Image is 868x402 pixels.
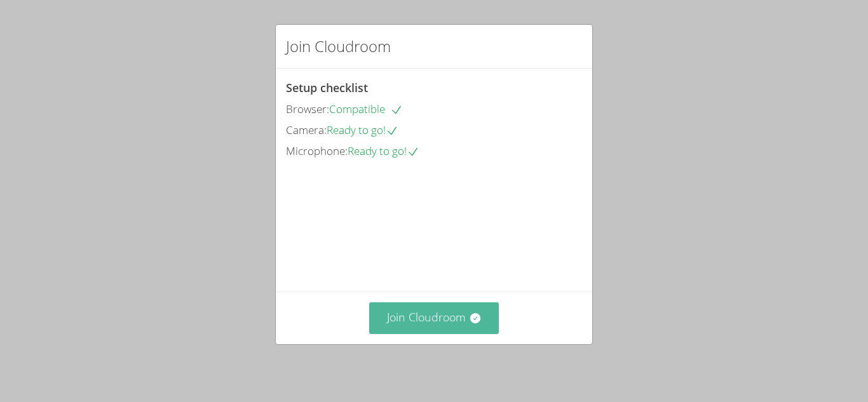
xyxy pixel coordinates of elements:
[286,35,391,58] h2: Join Cloudroom
[286,102,329,116] span: Browser:
[348,144,419,158] span: Ready to go!
[369,302,499,333] button: Join Cloudroom
[286,123,327,137] span: Camera:
[286,144,348,158] span: Microphone:
[286,80,368,95] span: Setup checklist
[327,123,398,137] span: Ready to go!
[329,102,403,116] span: Compatible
